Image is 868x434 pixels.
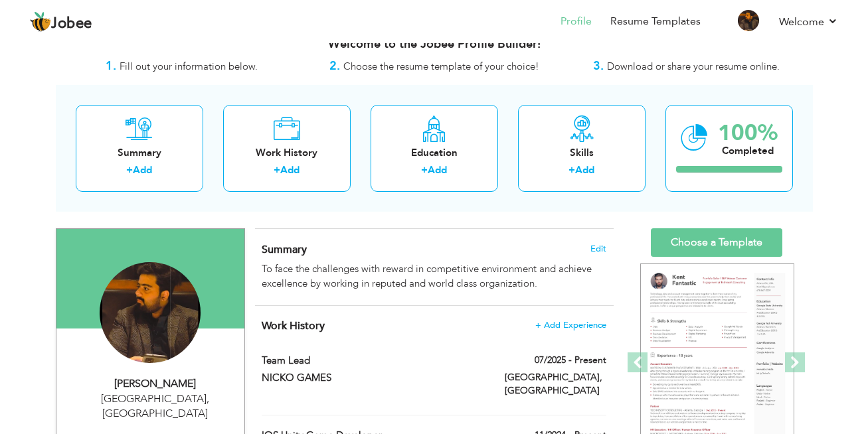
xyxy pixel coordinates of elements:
[343,60,539,73] span: Choose the resume template of your choice!
[568,163,575,177] label: +
[590,244,606,253] span: Edit
[30,11,51,33] img: jobee.io
[66,376,244,392] div: [PERSON_NAME]
[262,243,606,256] h4: Adding a summary is a quick and easy way to highlight your experience and interests.
[381,146,487,160] div: Education
[428,163,447,177] a: Add
[100,262,201,363] img: Ali Raza
[535,354,606,367] label: 07/2025 - Present
[262,319,606,332] h4: This helps to show the companies you have worked for.
[610,14,701,29] a: Resume Templates
[651,228,782,257] a: Choose a Template
[51,17,92,31] span: Jobee
[106,58,116,74] strong: 1.
[505,371,606,398] label: [GEOGRAPHIC_DATA], [GEOGRAPHIC_DATA]
[126,163,133,177] label: +
[718,144,778,158] div: Completed
[575,163,594,177] a: Add
[56,38,813,51] h3: Welcome to the Jobee Profile Builder!
[561,14,592,29] a: Profile
[262,242,307,257] span: Summary
[607,60,780,73] span: Download or share your resume online.
[262,371,485,385] label: NICKO GAMES
[262,354,485,368] label: Team Lead
[718,122,778,144] div: 100%
[120,60,258,73] span: Fill out your information below.
[779,14,838,30] a: Welcome
[280,163,300,177] a: Add
[738,10,759,31] img: Profile Img
[86,146,193,160] div: Summary
[421,163,428,177] label: +
[329,58,340,74] strong: 2.
[274,163,280,177] label: +
[207,392,209,406] span: ,
[234,146,340,160] div: Work History
[66,392,244,422] div: [GEOGRAPHIC_DATA] [GEOGRAPHIC_DATA]
[30,11,92,33] a: Jobee
[529,146,635,160] div: Skills
[262,319,325,333] span: Work History
[535,321,606,330] span: + Add Experience
[593,58,604,74] strong: 3.
[262,262,606,291] div: To face the challenges with reward in competitive environment and achieve excellence by working i...
[133,163,152,177] a: Add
